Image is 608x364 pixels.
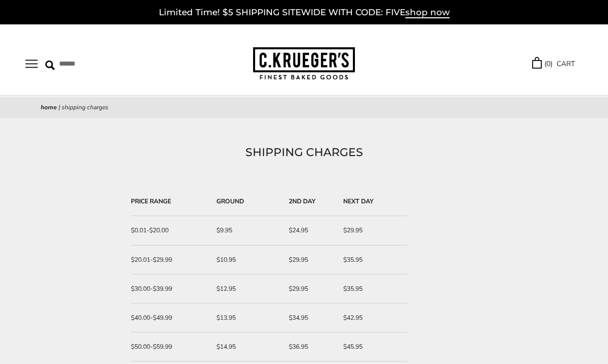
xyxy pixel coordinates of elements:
td: $35.95 [338,275,407,304]
strong: 2ND DAY [289,197,316,205]
td: $36.95 [284,332,338,361]
strong: PRICE RANGE [131,197,171,205]
a: (0) CART [532,58,575,70]
td: $34.95 [284,304,338,332]
td: $40.00-$49.99 [131,304,211,332]
td: $12.95 [211,275,283,304]
span: | [59,103,60,111]
input: Search [45,56,160,72]
td: $14.95 [211,332,283,361]
td: $45.95 [338,332,407,361]
td: $9.95 [211,216,283,245]
td: $29.95 [284,246,338,275]
strong: GROUND [216,197,244,205]
td: $0.01-$20.00 [131,216,211,245]
img: Search [45,60,55,70]
td: $35.95 [338,246,407,275]
td: $50.00-$59.99 [131,332,211,361]
td: $29.95 [338,216,407,245]
td: $24.95 [284,216,338,245]
strong: NEXT DAY [343,197,374,205]
span: $20.01-$29.99 [131,256,172,264]
nav: breadcrumbs [41,103,567,113]
a: Limited Time! $5 SHIPPING SITEWIDE WITH CODE: FIVEshop now [159,7,450,18]
button: Open navigation [25,59,38,68]
td: $10.95 [211,246,283,275]
img: C.KRUEGER'S [253,47,355,80]
div: $30.00-$39.99 [131,284,206,294]
span: shop now [405,7,450,18]
td: $13.95 [211,304,283,332]
a: Home [41,103,57,111]
span: SHIPPING CHARGES [62,103,108,111]
td: $42.95 [338,304,407,332]
h1: SHIPPING CHARGES [41,143,567,162]
td: $29.95 [284,275,338,304]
